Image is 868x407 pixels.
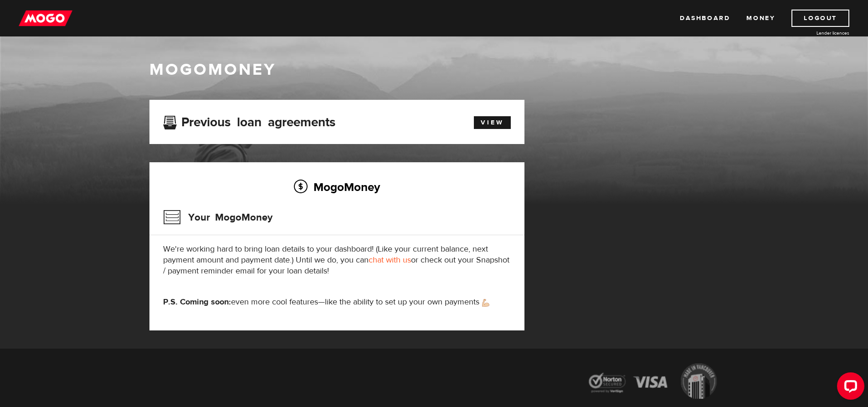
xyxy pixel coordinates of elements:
[163,115,335,127] h3: Previous loan agreements
[781,30,849,36] a: Lender licences
[746,10,775,27] a: Money
[19,10,72,27] img: mogo_logo-11ee424be714fa7cbb0f0f49df9e16ec.png
[163,206,272,229] h3: Your MogoMoney
[163,297,231,307] strong: P.S. Coming soon:
[791,10,849,27] a: Logout
[680,10,730,27] a: Dashboard
[482,299,489,307] img: strong arm emoji
[830,369,868,407] iframe: LiveChat chat widget
[163,297,511,308] p: even more cool features—like the ability to set up your own payments
[369,255,411,265] a: chat with us
[149,60,719,79] h1: MogoMoney
[474,116,511,129] a: View
[163,177,511,196] h2: MogoMoney
[163,244,511,277] p: We're working hard to bring loan details to your dashboard! (Like your current balance, next paym...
